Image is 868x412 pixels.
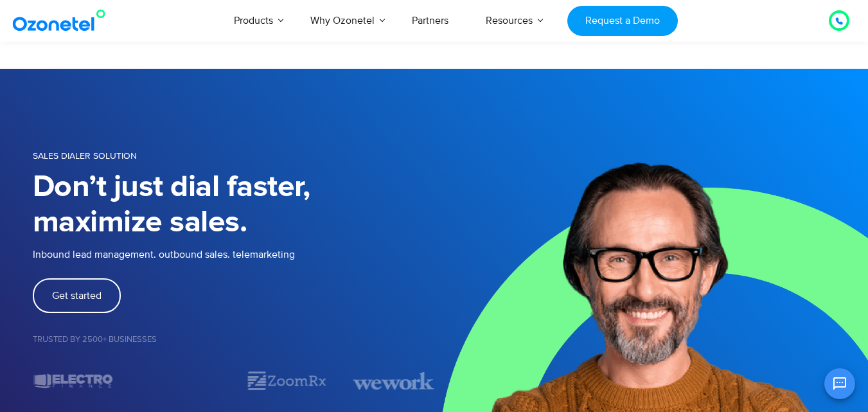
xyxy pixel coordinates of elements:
p: Inbound lead management. outbound sales. telemarketing [33,247,434,262]
span: Get started [52,291,102,301]
div: 7 / 7 [33,370,114,392]
div: 1 / 7 [139,373,220,388]
img: zoomrx [246,370,327,392]
div: 3 / 7 [353,370,434,392]
h1: Don’t just dial faster, maximize sales. [33,170,434,240]
span: SALES DIALER SOLUTION [33,150,137,161]
h5: Trusted by 2500+ Businesses [33,336,434,344]
button: Open chat [824,368,855,399]
a: Request a Demo [567,6,677,36]
div: 2 / 7 [246,370,327,392]
div: Image Carousel [33,370,434,392]
a: Get started [33,278,121,313]
img: wework [353,370,434,392]
img: electro [33,370,114,392]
